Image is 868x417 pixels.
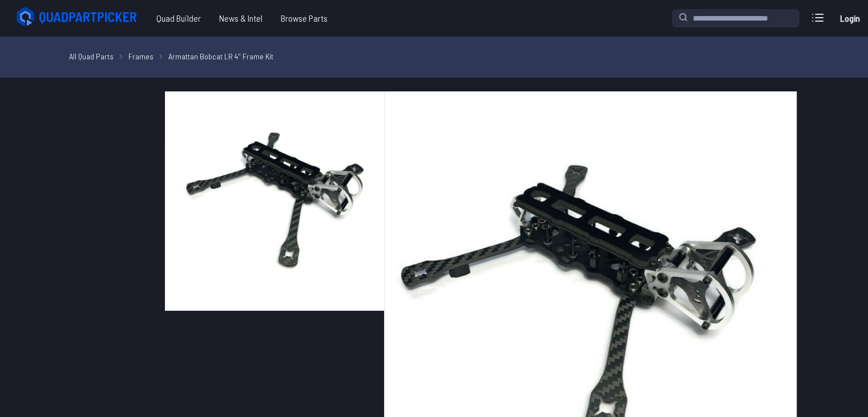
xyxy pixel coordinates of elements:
[836,7,863,30] a: Login
[128,50,154,62] a: Frames
[210,7,272,30] a: News & Intel
[69,50,114,62] a: All Quad Parts
[147,7,210,30] a: Quad Builder
[165,91,384,311] img: image
[272,7,337,30] a: Browse Parts
[168,50,273,62] a: Armattan Bobcat LR 4" Frame Kit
